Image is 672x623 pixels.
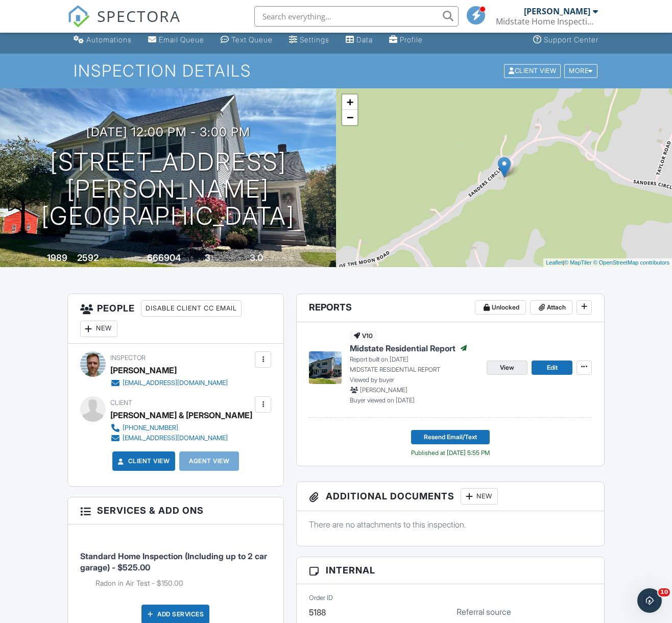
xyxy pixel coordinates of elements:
[342,94,357,110] a: Zoom in
[546,259,563,266] a: Leaflet
[250,252,263,263] div: 3.0
[400,35,423,44] div: Profile
[457,606,511,617] label: Referral source
[342,31,377,50] a: Data
[503,66,563,74] a: Client View
[67,5,90,28] img: The Best Home Inspection Software - Spectora
[144,31,208,50] a: Email Queue
[658,588,670,596] span: 10
[212,255,240,262] span: bedrooms
[80,551,267,572] span: Standard Home Inspection (Including up to 2 car garage) - $525.00
[110,408,252,423] div: [PERSON_NAME] & [PERSON_NAME]
[123,424,178,432] div: [PHONE_NUMBER]
[637,588,662,613] iframe: Intercom live chat
[80,321,117,337] div: New
[110,363,177,378] div: [PERSON_NAME]
[34,255,45,262] span: Built
[74,62,598,80] h1: Inspection Details
[254,6,459,27] input: Search everything...
[496,16,598,27] div: Midstate Home Inspections LLC
[141,300,242,317] div: Disable Client CC Email
[159,35,204,44] div: Email Queue
[77,252,99,263] div: 2592
[182,255,195,262] span: sq.ft.
[524,6,590,16] div: [PERSON_NAME]
[309,593,333,603] label: Order ID
[86,125,250,139] h3: [DATE] 12:00 pm - 3:00 pm
[68,497,284,524] h3: Services & Add ons
[564,259,592,266] a: © MapTiler
[123,434,228,442] div: [EMAIL_ADDRESS][DOMAIN_NAME]
[67,14,181,35] a: SPECTORA
[300,35,329,44] div: Settings
[80,532,272,596] li: Service: Standard Home Inspection (Including up to 2 car garage)
[147,252,181,263] div: 666904
[123,379,228,387] div: [EMAIL_ADDRESS][DOMAIN_NAME]
[309,519,592,530] p: There are no attachments to this inspection.
[285,31,333,50] a: Settings
[342,110,357,125] a: Zoom out
[110,433,244,443] a: [EMAIL_ADDRESS][DOMAIN_NAME]
[86,35,132,44] div: Automations
[100,255,114,262] span: sq. ft.
[69,31,136,50] a: Automations (Basic)
[461,488,498,505] div: New
[529,31,603,50] a: Support Center
[217,31,277,50] a: Text Queue
[68,294,284,344] h3: People
[385,31,427,50] a: Company Profile
[543,258,672,267] div: |
[47,252,67,263] div: 1989
[16,149,320,229] h1: [STREET_ADDRESS][PERSON_NAME] [GEOGRAPHIC_DATA]
[356,35,373,44] div: Data
[110,378,228,388] a: [EMAIL_ADDRESS][DOMAIN_NAME]
[231,35,273,44] div: Text Queue
[205,252,210,263] div: 3
[110,354,146,362] span: Inspector
[265,255,294,262] span: bathrooms
[116,456,170,466] a: Client View
[95,578,272,588] li: Add on: Radon in Air Test
[97,5,181,27] span: SPECTORA
[110,399,132,406] span: Client
[110,423,244,433] a: [PHONE_NUMBER]
[593,259,669,266] a: © OpenStreetMap contributors
[297,482,604,511] h3: Additional Documents
[297,557,604,584] h3: Internal
[504,64,561,78] div: Client View
[124,255,146,262] span: Lot Size
[564,64,597,78] div: More
[544,35,598,44] div: Support Center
